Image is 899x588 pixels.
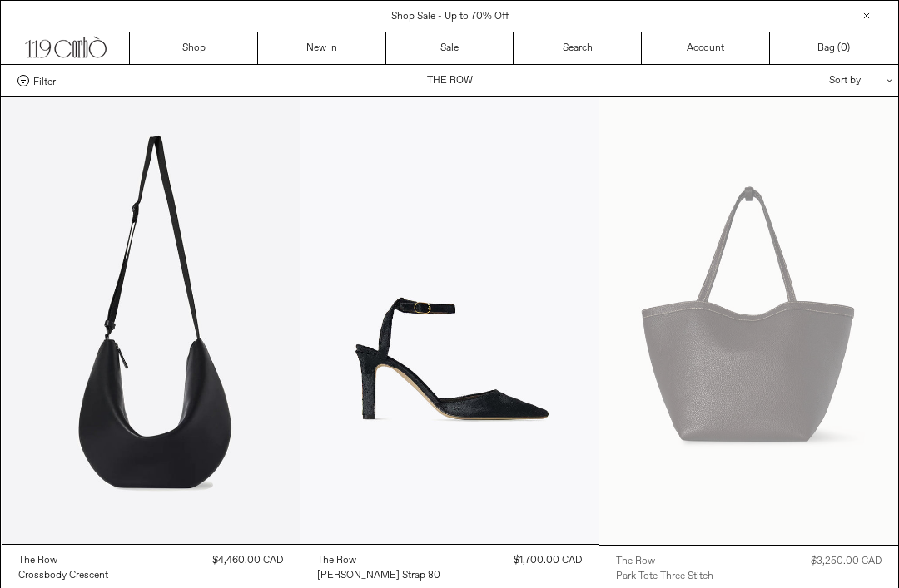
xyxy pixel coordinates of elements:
span: Filter [33,75,56,86]
div: The Row [18,554,57,568]
a: Shop Sale - Up to 70% Off [391,10,509,23]
a: New In [258,32,386,64]
a: Crossbody Crescent [18,568,108,583]
img: The Row Crossbody Crescent in black [2,97,300,544]
a: The Row [317,553,440,568]
a: [PERSON_NAME] Strap 80 [317,568,440,583]
img: The Row Carla Ankle Strap [300,97,599,544]
div: $4,460.00 CAD [212,553,283,568]
a: Account [642,32,770,64]
img: The Row Park Tote Three Stitch [599,97,897,545]
a: The Row [616,554,713,569]
a: Park Tote Three Stitch [616,569,713,584]
div: The Row [317,554,356,568]
a: Sale [386,32,514,64]
a: The Row [18,553,108,568]
a: Search [514,32,642,64]
span: 0 [841,42,847,55]
div: Sort by [732,65,882,96]
div: Crossbody Crescent [18,569,108,583]
span: ) [841,41,850,56]
a: Shop [130,32,258,64]
a: Bag () [770,32,898,64]
div: $3,250.00 CAD [811,554,882,569]
div: $1,700.00 CAD [514,553,582,568]
div: The Row [616,555,655,569]
div: [PERSON_NAME] Strap 80 [317,569,440,583]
